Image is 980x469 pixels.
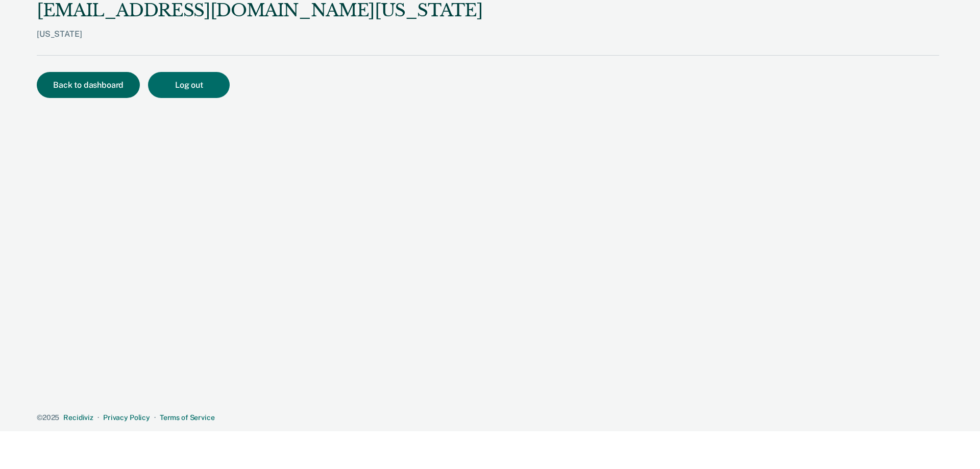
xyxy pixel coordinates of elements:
div: [US_STATE] [37,29,482,55]
a: Recidiviz [63,413,93,422]
div: · · [37,413,939,422]
a: Terms of Service [160,413,215,422]
a: Privacy Policy [103,413,150,422]
a: Back to dashboard [37,81,148,89]
button: Log out [148,72,230,98]
span: © 2025 [37,413,59,422]
button: Back to dashboard [37,72,140,98]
